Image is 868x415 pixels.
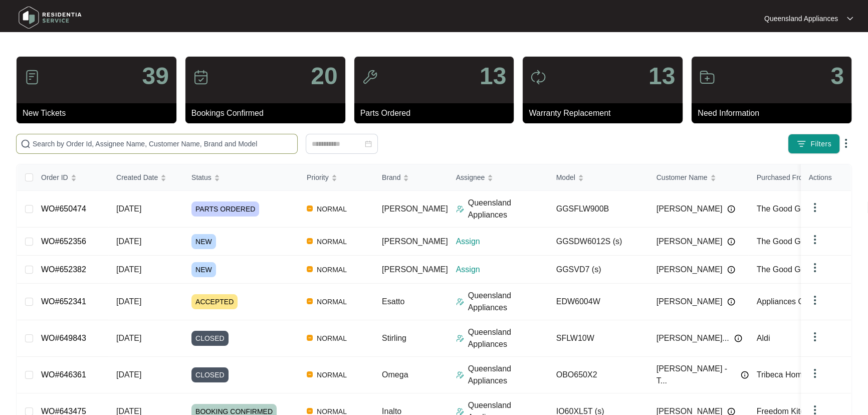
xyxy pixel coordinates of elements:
img: Assigner Icon [456,205,464,213]
span: Model [556,172,575,183]
span: [PERSON_NAME] [382,237,448,246]
p: Queensland Appliances [764,14,838,24]
img: dropdown arrow [809,262,821,274]
img: Info icon [727,266,735,274]
p: Queensland Appliances [468,197,548,221]
img: Info icon [727,298,735,306]
span: [PERSON_NAME] [657,264,723,276]
span: NORMAL [313,296,351,308]
img: icon [530,69,546,85]
p: 13 [648,64,675,88]
a: WO#646361 [41,370,86,379]
img: Info icon [727,238,735,246]
span: The Good Guys [757,204,813,213]
a: WO#652356 [41,237,86,246]
img: icon [699,69,715,85]
p: Warranty Replacement [529,107,683,119]
span: [DATE] [116,204,141,213]
a: WO#652341 [41,297,86,306]
img: icon [193,69,209,85]
span: [DATE] [116,237,141,246]
img: Vercel Logo [307,298,313,304]
span: Customer Name [657,172,708,183]
span: [DATE] [116,334,141,342]
span: [DATE] [116,370,141,379]
span: [PERSON_NAME] [657,236,723,248]
th: Status [183,164,299,191]
span: Tribeca Homes [757,370,811,379]
span: Stirling [382,334,406,342]
span: Aldi [757,334,770,342]
img: dropdown arrow [809,201,821,214]
th: Order ID [33,164,108,191]
span: Order ID [41,172,68,183]
td: GGSDW6012S (s) [548,228,648,256]
span: [PERSON_NAME]... [657,332,729,344]
img: Assigner Icon [456,334,464,342]
th: Created Date [108,164,183,191]
img: Vercel Logo [307,205,313,212]
span: [PERSON_NAME] [657,296,723,308]
span: Omega [382,370,408,379]
span: Esatto [382,297,404,306]
p: Queensland Appliances [468,363,548,387]
img: Info icon [734,334,742,342]
p: Queensland Appliances [468,290,548,314]
th: Customer Name [648,164,749,191]
td: OBO650X2 [548,357,648,393]
th: Purchased From [749,164,849,191]
td: EDW6004W [548,284,648,320]
img: dropdown arrow [840,137,852,149]
span: Purchased From [757,172,808,183]
span: CLOSED [191,331,229,346]
img: Vercel Logo [307,335,313,341]
img: dropdown arrow [809,331,821,343]
span: NEW [191,262,216,277]
img: Assigner Icon [456,371,464,379]
a: WO#652382 [41,265,86,274]
input: Search by Order Id, Assignee Name, Customer Name, Brand and Model [33,138,293,149]
p: Bookings Confirmed [191,107,345,119]
span: Created Date [116,172,158,183]
img: icon [362,69,378,85]
span: [PERSON_NAME] [382,265,448,274]
img: Info icon [741,371,749,379]
img: dropdown arrow [809,294,821,306]
span: PARTS ORDERED [191,201,259,217]
span: Filters [810,139,831,149]
th: Brand [374,164,448,191]
span: [PERSON_NAME] [657,203,723,215]
img: icon [24,69,40,85]
span: Brand [382,172,400,183]
span: NORMAL [313,236,351,248]
span: The Good Guys [757,237,813,246]
button: filter iconFilters [788,134,840,154]
img: dropdown arrow [809,234,821,246]
span: The Good Guys [757,265,813,274]
p: 13 [480,64,506,88]
p: New Tickets [23,107,176,119]
span: NORMAL [313,332,351,344]
p: Parts Ordered [360,107,514,119]
img: filter icon [796,139,806,149]
p: Need Information [698,107,851,119]
img: Vercel Logo [307,371,313,377]
p: Queensland Appliances [468,326,548,350]
p: 3 [830,64,844,88]
img: Vercel Logo [307,238,313,244]
td: SFLW10W [548,320,648,357]
td: GGSVD7 (s) [548,256,648,284]
span: [PERSON_NAME] - T... [657,363,736,387]
img: dropdown arrow [809,367,821,379]
th: Priority [299,164,374,191]
img: search-icon [21,139,31,149]
p: 20 [311,64,337,88]
th: Actions [801,164,851,191]
td: GGSFLW900B [548,191,648,228]
th: Assignee [448,164,548,191]
img: Info icon [727,205,735,213]
span: [PERSON_NAME] [382,204,448,213]
a: WO#649843 [41,334,86,342]
span: [DATE] [116,265,141,274]
p: 39 [142,64,168,88]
